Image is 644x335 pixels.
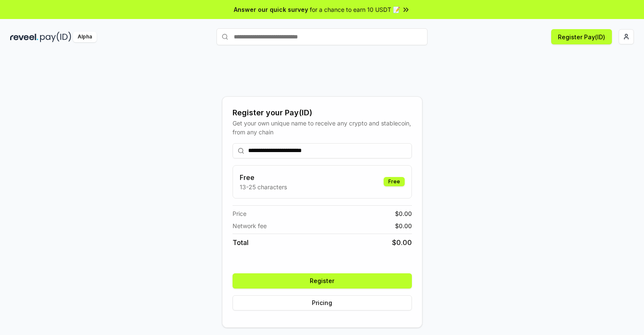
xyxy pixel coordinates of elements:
[233,295,412,310] button: Pricing
[395,209,412,218] span: $ 0.00
[395,221,412,230] span: $ 0.00
[40,32,71,42] img: pay_id
[310,5,400,14] span: for a chance to earn 10 USDT 📝
[240,172,287,182] h3: Free
[384,177,405,186] div: Free
[233,273,412,289] button: Register
[234,5,308,14] span: Answer our quick survey
[233,119,412,136] div: Get your own unique name to receive any crypto and stablecoin, from any chain
[233,237,249,248] span: Total
[233,221,267,230] span: Network fee
[233,209,246,218] span: Price
[551,29,612,44] button: Register Pay(ID)
[73,32,97,42] div: Alpha
[392,237,412,248] span: $ 0.00
[10,32,38,42] img: reveel_dark
[233,107,412,119] div: Register your Pay(ID)
[240,182,287,191] p: 13-25 characters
